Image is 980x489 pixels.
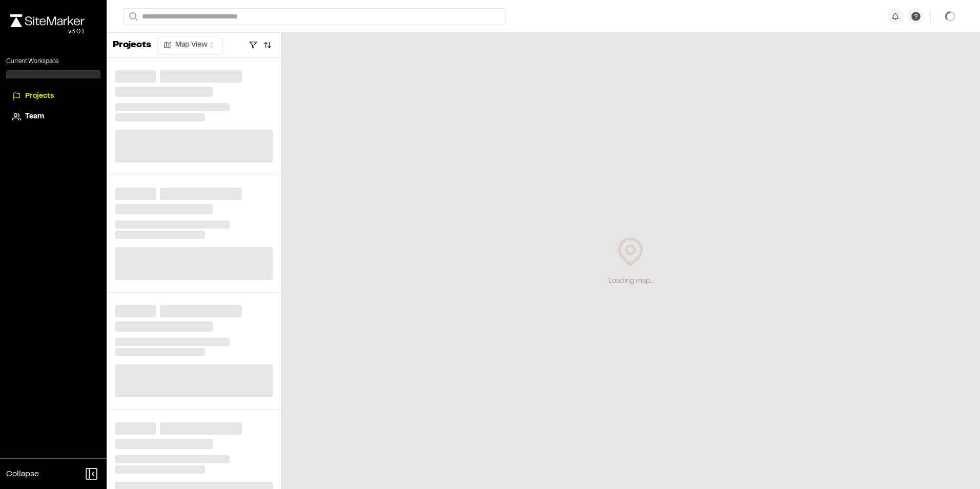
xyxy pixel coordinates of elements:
[12,111,94,123] a: Team
[6,57,100,66] p: Current Workspace
[6,468,39,480] span: Collapse
[12,91,94,102] a: Projects
[608,276,653,287] div: Loading map...
[10,27,85,36] div: Oh geez...please don't...
[113,38,151,52] p: Projects
[10,14,85,27] img: rebrand.png
[25,91,54,102] span: Projects
[25,111,44,123] span: Team
[123,8,141,25] button: Search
